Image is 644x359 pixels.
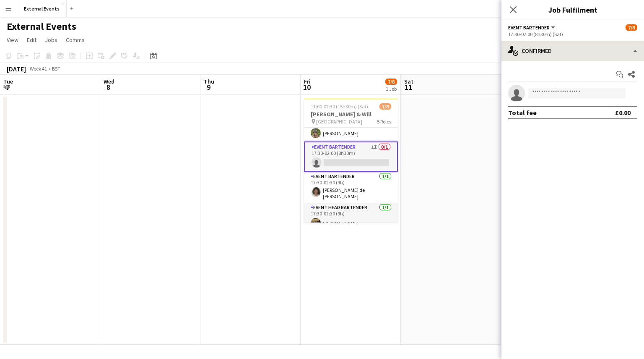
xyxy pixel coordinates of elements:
span: Edit [27,36,36,44]
button: Event bartender [508,24,556,31]
span: Week 41 [28,66,49,72]
div: [DATE] [7,65,26,73]
span: 8 [102,82,114,92]
h3: [PERSON_NAME] & Will [304,110,398,118]
a: View [3,34,22,45]
span: 11 [403,82,413,92]
a: Edit [23,34,40,45]
span: 10 [303,82,311,92]
div: Confirmed [501,41,644,61]
span: 5 Roles [377,118,391,125]
div: Total fee [508,108,537,117]
span: Jobs [45,36,57,44]
div: 17:30-02:00 (8h30m) (Sat) [508,31,637,37]
span: 7/8 [385,79,397,85]
span: Fri [304,78,311,85]
span: Tue [3,78,13,85]
div: £0.00 [615,108,631,117]
div: BST [52,66,60,72]
a: Jobs [42,34,61,45]
span: 11:00-02:30 (15h30m) (Sat) [311,103,368,110]
span: [GEOGRAPHIC_DATA] [316,118,362,125]
span: Wed [104,78,114,85]
h3: Job Fulfilment [501,4,644,15]
span: Comms [66,36,85,44]
button: External Events [17,0,67,17]
span: Sat [404,78,413,85]
span: Event bartender [508,24,550,31]
app-card-role: Event head Bartender1/117:30-02:30 (9h)[PERSON_NAME] [304,203,398,231]
span: 9 [203,82,214,92]
a: Comms [62,34,88,45]
app-card-role: Floor manager1/111:00-20:00 (9h)[PERSON_NAME] [304,113,398,142]
h1: External Events [7,20,76,33]
span: Thu [204,78,214,85]
span: 7/8 [379,103,391,110]
app-card-role: Event bartender1/117:30-02:30 (9h)[PERSON_NAME] de [PERSON_NAME] [304,172,398,203]
span: View [7,36,18,44]
span: 7/8 [626,24,637,31]
div: 1 Job [386,86,397,92]
app-card-role: Event bartender1I0/117:30-02:00 (8h30m) [304,142,398,172]
app-job-card: 11:00-02:30 (15h30m) (Sat)7/8[PERSON_NAME] & Will [GEOGRAPHIC_DATA]5 Roles[PERSON_NAME]Floor mana... [304,98,398,223]
span: 7 [2,82,13,92]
